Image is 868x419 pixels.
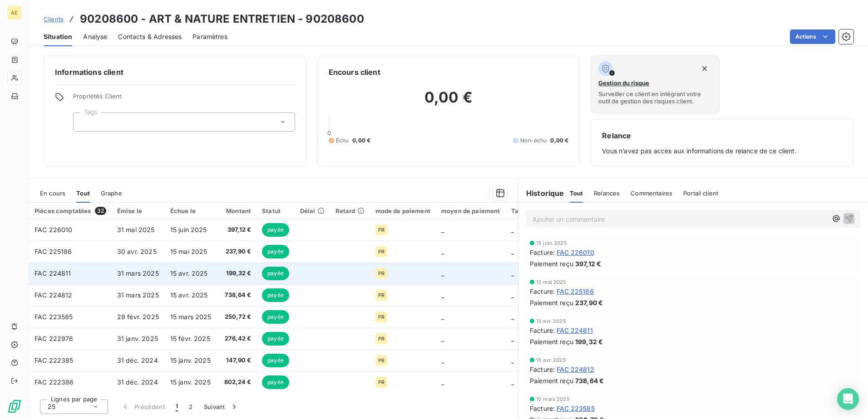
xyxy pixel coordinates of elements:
[570,190,583,197] span: Tout
[170,335,210,342] span: 15 févr. 2025
[530,248,555,257] span: Facture :
[441,313,444,321] span: _
[536,357,566,363] span: 15 avr. 2025
[557,404,595,413] span: FAC 223585
[598,90,711,105] span: Surveiller ce client en intégrant votre outil de gestion des risques client.
[192,32,227,41] span: Paramètres
[262,375,289,389] span: payée
[300,207,325,214] div: Délai
[536,240,567,246] span: 15 juin 2025
[511,248,514,255] span: _
[511,335,514,342] span: _
[117,356,158,364] span: 31 déc. 2024
[35,226,73,234] span: FAC 226010
[530,287,555,296] span: Facture :
[7,399,22,414] img: Logo LeanPay
[511,207,557,214] div: Tag relance
[117,313,159,321] span: 28 févr. 2025
[35,248,72,255] span: FAC 225186
[441,378,444,386] span: _
[223,247,252,256] span: 237,90 €
[352,136,370,145] span: 0,00 €
[73,93,295,105] span: Propriétés Client
[329,88,569,116] h2: 0,00 €
[170,248,207,255] span: 15 mai 2025
[223,356,252,365] span: 147,90 €
[117,335,158,342] span: 31 janv. 2025
[48,402,55,411] span: 25
[117,207,159,214] div: Émise le
[170,378,211,386] span: 15 janv. 2025
[329,67,380,78] h6: Encours client
[35,313,73,321] span: FAC 223585
[170,397,183,416] button: 1
[117,291,159,299] span: 31 mars 2025
[183,397,198,416] button: 2
[575,337,603,346] span: 199,32 €
[530,259,573,268] span: Paiement reçu
[530,298,573,307] span: Paiement reçu
[378,271,385,276] span: PR
[81,118,88,126] input: Ajouter une valeur
[76,190,90,197] span: Tout
[530,376,573,385] span: Paiement reçu
[790,29,835,44] button: Actions
[519,188,564,199] h6: Historique
[262,223,289,237] span: payée
[441,226,444,234] span: _
[35,356,74,364] span: FAC 222385
[602,130,842,156] div: Vous n’avez pas accès aux informations de relance de ce client.
[223,269,252,278] span: 199,32 €
[536,279,567,285] span: 15 mai 2025
[223,207,252,214] div: Montant
[55,67,295,78] h6: Informations client
[35,378,74,386] span: FAC 222386
[378,336,385,341] span: PR
[557,248,594,257] span: FAC 226010
[40,190,65,197] span: En cours
[557,365,594,374] span: FAC 224812
[378,380,385,385] span: PR
[631,190,672,197] span: Commentaires
[598,79,649,87] span: Gestion du risque
[117,248,157,255] span: 30 avr. 2025
[117,226,155,234] span: 31 mai 2025
[602,130,842,141] h6: Relance
[530,326,555,335] span: Facture :
[378,292,385,298] span: PR
[557,326,593,335] span: FAC 224811
[550,136,568,145] span: 0,00 €
[118,32,182,41] span: Contacts & Adresses
[223,291,252,300] span: 738,64 €
[35,207,106,215] div: Pièces comptables
[335,207,365,214] div: Retard
[683,190,718,197] span: Portail client
[557,287,594,296] span: FAC 225186
[441,207,500,214] div: moyen de paiement
[575,259,601,268] span: 397,12 €
[223,225,252,234] span: 397,12 €
[441,291,444,299] span: _
[83,32,107,41] span: Analyse
[170,207,212,214] div: Échue le
[530,337,573,346] span: Paiement reçu
[336,136,349,145] span: Échu
[378,249,385,254] span: PR
[378,358,385,363] span: PR
[511,356,514,364] span: _
[441,269,444,277] span: _
[441,356,444,364] span: _
[223,334,252,343] span: 276,42 €
[511,269,514,277] span: _
[115,397,170,416] button: Précédent
[530,365,555,374] span: Facture :
[117,269,159,277] span: 31 mars 2025
[441,335,444,342] span: _
[262,288,289,302] span: payée
[262,267,289,280] span: payée
[378,227,385,233] span: PR
[520,136,547,145] span: Non-échu
[536,318,566,324] span: 15 avr. 2025
[511,226,514,234] span: _
[223,378,252,387] span: 802,24 €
